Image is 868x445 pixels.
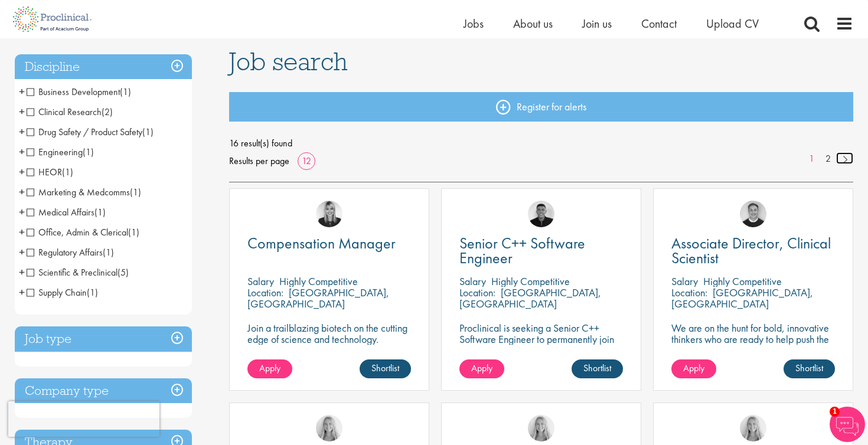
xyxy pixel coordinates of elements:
[83,146,94,158] span: (1)
[27,226,128,238] span: Office, Admin & Clerical
[130,186,141,198] span: (1)
[27,86,131,98] span: Business Development
[279,274,358,288] p: Highly Competitive
[316,415,342,441] a: Shannon Briggs
[671,359,716,378] a: Apply
[27,166,62,178] span: HEOR
[19,163,25,181] span: +
[582,16,612,31] span: Join us
[27,206,106,218] span: Medical Affairs
[671,286,707,299] span: Location:
[19,223,25,241] span: +
[471,362,492,374] span: Apply
[27,186,141,198] span: Marketing & Medcomms
[459,233,585,268] span: Senior C++ Software Engineer
[316,201,342,227] img: Janelle Jones
[19,183,25,201] span: +
[15,54,192,80] h3: Discipline
[247,286,283,299] span: Location:
[87,286,98,299] span: (1)
[459,286,495,299] span: Location:
[671,233,831,268] span: Associate Director, Clinical Scientist
[740,201,766,227] img: Bo Forsen
[62,166,73,178] span: (1)
[27,286,98,299] span: Supply Chain
[528,415,554,441] img: Shannon Briggs
[27,246,103,259] span: Regulatory Affairs
[740,415,766,441] img: Shannon Briggs
[142,126,154,138] span: (1)
[15,378,192,404] h3: Company type
[459,274,486,288] span: Salary
[360,359,411,378] a: Shortlist
[94,206,106,218] span: (1)
[671,322,835,367] p: We are on the hunt for bold, innovative thinkers who are ready to help push the boundaries of sci...
[27,126,142,138] span: Drug Safety / Product Safety
[703,274,782,288] p: Highly Competitive
[118,266,129,279] span: (5)
[27,246,114,259] span: Regulatory Affairs
[229,135,854,152] span: 16 result(s) found
[19,283,25,301] span: +
[641,16,677,31] a: Contact
[491,274,570,288] p: Highly Competitive
[27,126,154,138] span: Drug Safety / Product Safety
[247,286,389,310] p: [GEOGRAPHIC_DATA], [GEOGRAPHIC_DATA]
[247,274,274,288] span: Salary
[19,203,25,221] span: +
[120,86,131,98] span: (1)
[706,16,759,31] a: Upload CV
[27,146,94,158] span: Engineering
[19,243,25,261] span: +
[820,152,837,166] a: 2
[19,103,25,120] span: +
[128,226,139,238] span: (1)
[298,155,315,167] a: 12
[27,186,130,198] span: Marketing & Medcomms
[459,286,601,310] p: [GEOGRAPHIC_DATA], [GEOGRAPHIC_DATA]
[15,326,192,352] h3: Job type
[459,322,623,367] p: Proclinical is seeking a Senior C++ Software Engineer to permanently join their dynamic team in [...
[27,206,94,218] span: Medical Affairs
[247,233,396,253] span: Compensation Manager
[671,274,698,288] span: Salary
[27,166,73,178] span: HEOR
[830,407,865,442] img: Chatbot
[247,359,292,378] a: Apply
[572,359,623,378] a: Shortlist
[27,286,87,299] span: Supply Chain
[27,226,139,238] span: Office, Admin & Clerical
[671,236,835,266] a: Associate Director, Clinical Scientist
[464,16,484,31] a: Jobs
[683,362,704,374] span: Apply
[27,106,113,118] span: Clinical Research
[8,401,159,437] iframe: reCAPTCHA
[247,322,411,345] p: Join a trailblazing biotech on the cutting edge of science and technology.
[27,146,83,158] span: Engineering
[784,359,835,378] a: Shortlist
[102,106,113,118] span: (2)
[513,16,553,31] a: About us
[19,143,25,161] span: +
[671,286,813,310] p: [GEOGRAPHIC_DATA], [GEOGRAPHIC_DATA]
[27,106,102,118] span: Clinical Research
[528,201,554,227] img: Christian Andersen
[247,236,411,251] a: Compensation Manager
[229,92,854,122] a: Register for alerts
[459,359,504,378] a: Apply
[229,45,348,77] span: Job search
[259,362,280,374] span: Apply
[27,86,120,98] span: Business Development
[19,83,25,100] span: +
[459,236,623,266] a: Senior C++ Software Engineer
